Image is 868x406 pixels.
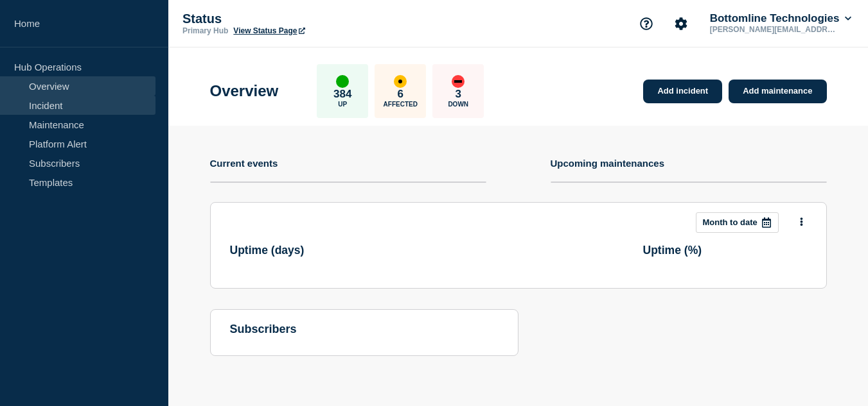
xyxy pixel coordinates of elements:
button: Bottomline Technologies [707,12,854,25]
h4: Upcoming maintenances [551,158,665,169]
p: Status [182,12,439,26]
p: 384 [333,88,351,101]
p: Affected [384,101,418,108]
h3: Uptime ( days ) [230,244,305,257]
h4: Current events [210,158,278,169]
h4: subscribers [230,323,499,336]
a: View Status Page [233,26,305,35]
button: Account settings [668,10,695,37]
p: 3 [456,88,461,101]
p: Down [448,101,468,108]
a: Add maintenance [729,80,826,103]
h1: Overview [210,82,279,100]
p: [PERSON_NAME][EMAIL_ADDRESS][PERSON_NAME][DOMAIN_NAME] [707,25,841,34]
p: Up [338,101,347,108]
button: Month to date [696,212,779,233]
p: Month to date [703,217,757,227]
a: Add incident [643,80,722,103]
div: up [336,75,349,88]
div: down [452,75,465,88]
button: Support [633,10,660,37]
p: 6 [398,88,403,101]
div: affected [394,75,407,88]
h3: Uptime ( % ) [643,244,702,257]
p: Primary Hub [182,26,228,35]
